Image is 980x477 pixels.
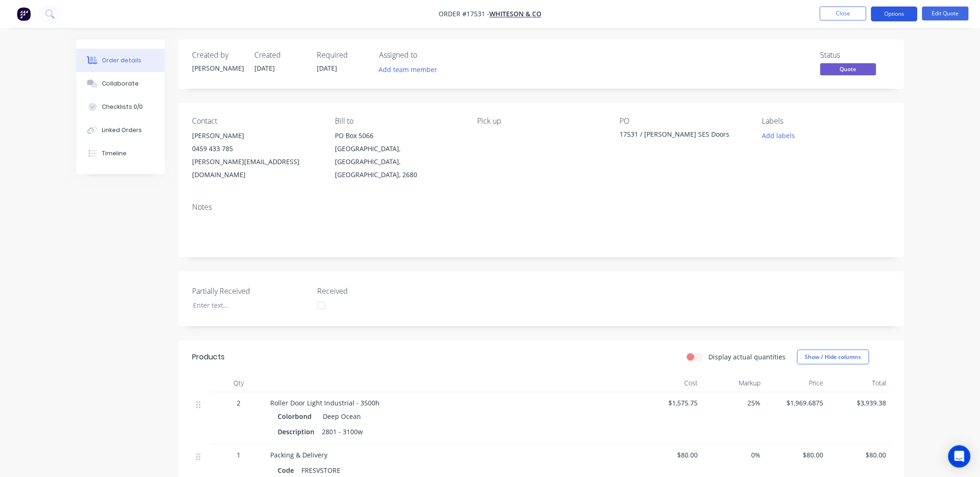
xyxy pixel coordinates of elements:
[193,285,309,297] label: Partially Received
[317,51,368,60] div: Required
[765,374,827,392] div: Price
[335,142,462,181] div: [GEOGRAPHIC_DATA], [GEOGRAPHIC_DATA], [GEOGRAPHIC_DATA], 2680
[380,63,443,76] button: Add team member
[317,64,338,73] span: [DATE]
[820,7,867,20] button: Close
[827,374,890,392] div: Total
[193,63,244,73] div: [PERSON_NAME]
[76,142,165,165] button: Timeline
[278,464,298,477] div: Code
[102,56,141,65] div: Order details
[335,129,462,181] div: PO Box 5066[GEOGRAPHIC_DATA], [GEOGRAPHIC_DATA], [GEOGRAPHIC_DATA], 2680
[820,51,890,60] div: Status
[193,51,244,60] div: Created by
[762,117,890,126] div: Labels
[922,7,969,20] button: Edit Quote
[211,374,267,392] div: Qty
[702,374,765,392] div: Markup
[271,398,380,407] span: Roller Door Light Industrial - 3500h
[102,126,142,134] div: Linked Orders
[255,51,306,60] div: Created
[639,374,702,392] div: Cost
[768,450,824,460] span: $80.00
[102,79,139,88] div: Collaborate
[374,63,442,76] button: Add team member
[709,352,786,362] label: Display actual quantities
[76,72,165,95] button: Collaborate
[298,464,345,477] div: FRESVSTORE
[643,398,698,408] span: $1,575.75
[320,410,361,423] div: Deep Ocean
[193,351,225,363] div: Products
[278,425,319,438] div: Description
[335,129,462,142] div: PO Box 5066
[193,117,320,126] div: Contact
[17,7,31,21] img: Factory
[620,129,736,142] div: 17531 / [PERSON_NAME] SES Doors
[319,425,367,438] div: 2801 - 3100w
[193,155,320,181] div: [PERSON_NAME][EMAIL_ADDRESS][DOMAIN_NAME]
[643,450,698,460] span: $80.00
[948,445,971,468] div: Open Intercom Messenger
[237,450,241,460] span: 1
[76,49,165,72] button: Order details
[76,119,165,142] button: Linked Orders
[76,95,165,119] button: Checklists 0/0
[271,450,328,459] span: Packing & Delivery
[237,398,241,408] span: 2
[871,7,918,21] button: Options
[102,103,143,111] div: Checklists 0/0
[193,129,320,181] div: [PERSON_NAME]0459 433 785[PERSON_NAME][EMAIL_ADDRESS][DOMAIN_NAME]
[820,63,876,75] span: Quote
[831,450,887,460] span: $80.00
[278,410,316,423] div: Colorbond
[193,203,890,212] div: Notes
[706,398,761,408] span: 25%
[820,63,876,77] button: Quote
[380,51,473,60] div: Assigned to
[768,398,824,408] span: $1,969.6875
[102,149,127,158] div: Timeline
[255,64,275,73] span: [DATE]
[757,129,800,142] button: Add labels
[318,285,434,297] label: Received
[193,142,320,155] div: 0459 433 785
[797,350,869,364] button: Show / Hide columns
[193,129,320,142] div: [PERSON_NAME]
[489,10,541,19] a: Whiteson & Co
[831,398,887,408] span: $3,939.38
[706,450,761,460] span: 0%
[620,117,747,126] div: PO
[439,10,489,19] span: Order #17531 -
[477,117,605,126] div: Pick up
[335,117,462,126] div: Bill to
